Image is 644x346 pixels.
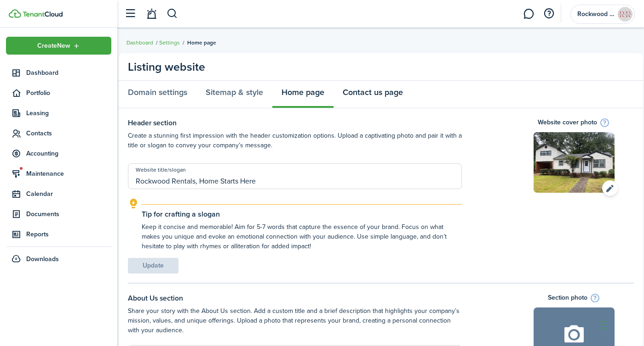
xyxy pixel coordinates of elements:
[514,293,634,303] h4: Section photo
[128,131,462,150] p: Create a stunning first impression with the header customization options. Upload a captivating ph...
[514,117,634,128] h4: Website cover photo
[26,209,111,219] span: Documents
[128,58,205,76] panel-main-title: Listing website
[541,6,557,22] button: Open resource center
[333,81,412,108] a: Contact us page
[26,88,111,98] span: Portfolio
[167,6,178,22] button: Search
[26,229,111,239] span: Reports
[37,43,70,49] span: Create New
[128,117,462,128] h4: Header section
[26,108,111,118] span: Leasing
[618,7,632,22] img: Rockwood Rentals
[6,37,111,55] button: Open menu
[26,149,111,158] span: Accounting
[534,132,615,193] img: Picture
[128,306,462,335] p: Share your story with the About Us section. Add a custom title and a brief description that highl...
[128,163,462,189] input: Enter title
[142,222,462,251] explanation-description: Keep it concise and memorable! Aim for 5-7 words that capture the essence of your brand. Focus on...
[598,302,644,346] iframe: Chat Widget
[196,81,272,108] a: Sitemap & style
[159,39,180,47] a: Settings
[601,311,606,339] div: Drag
[26,68,111,78] span: Dashboard
[142,210,462,218] explanation-title: Tip for crafting a slogan
[26,189,111,199] span: Calendar
[6,225,111,243] a: Reports
[119,81,196,108] a: Domain settings
[121,5,139,22] button: Open sidebar
[128,293,462,304] h4: About Us section
[143,2,160,26] a: Notifications
[6,64,111,82] a: Dashboard
[534,132,615,193] button: Open menu
[128,198,139,209] i: outline
[26,254,59,264] span: Downloads
[187,39,216,47] span: Home page
[26,169,111,179] span: Maintenance
[26,128,111,138] span: Contacts
[520,2,537,26] a: Messaging
[23,11,63,17] img: TenantCloud
[577,11,614,17] span: Rockwood Rentals
[126,39,153,47] a: Dashboard
[9,9,21,18] img: TenantCloud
